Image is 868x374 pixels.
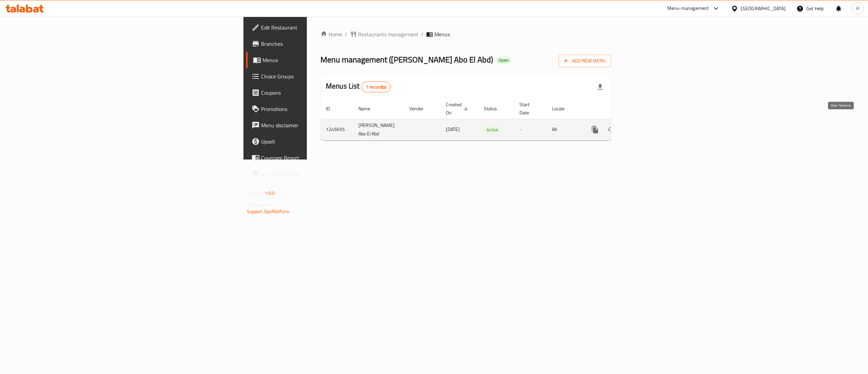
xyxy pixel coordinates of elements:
[246,52,389,68] a: Menus
[247,200,278,209] span: Get support on:
[856,5,859,12] span: R
[320,30,611,38] nav: breadcrumb
[547,119,581,140] td: All
[247,207,290,216] a: Support.OpsPlatform
[552,105,573,113] span: Locale
[247,189,263,198] span: Version:
[261,89,383,97] span: Coupons
[409,105,432,113] span: Vendor
[320,52,493,67] span: Menu management ( [PERSON_NAME] Abo El Abd )
[446,100,470,117] span: Created On
[246,166,389,182] a: Grocery Checklist
[581,98,657,119] th: Actions
[592,79,608,95] div: Export file
[246,150,389,166] a: Coverage Report
[246,68,389,85] a: Choice Groups
[421,30,423,38] li: /
[261,40,383,48] span: Branches
[326,81,391,92] h2: Menus List
[358,105,379,113] span: Name
[246,19,389,36] a: Edit Restaurant
[361,81,391,92] div: Total records count
[362,84,391,90] span: 1 record(s)
[558,55,611,67] button: Add New Menu
[667,4,709,13] div: Menu-management
[741,5,786,12] div: [GEOGRAPHIC_DATA]
[484,126,501,134] div: Active
[262,56,383,64] span: Menus
[496,56,511,64] div: Open
[261,72,383,80] span: Choice Groups
[246,101,389,117] a: Promotions
[246,85,389,101] a: Coupons
[261,23,383,32] span: Edit Restaurant
[514,119,547,140] td: -
[446,125,460,134] span: [DATE]
[261,121,383,129] span: Menu disclaimer
[519,100,538,117] span: Start Date
[264,189,275,198] span: 1.0.0
[496,57,511,63] span: Open
[603,121,619,138] button: Change Status
[320,98,657,141] table: enhanced table
[484,105,506,113] span: Status
[261,137,383,146] span: Upsell
[261,105,383,113] span: Promotions
[564,57,606,65] span: Add New Menu
[246,117,389,133] a: Menu disclaimer
[434,30,450,38] span: Menus
[587,121,603,138] button: more
[246,36,389,52] a: Branches
[484,126,501,134] span: Active
[246,133,389,150] a: Upsell
[261,170,383,178] span: Grocery Checklist
[261,154,383,162] span: Coverage Report
[326,105,339,113] span: ID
